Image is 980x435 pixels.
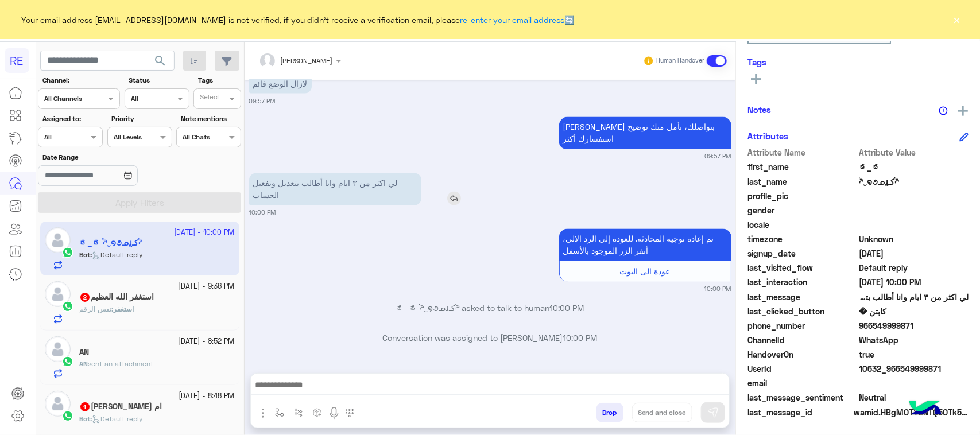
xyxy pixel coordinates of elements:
span: ཌं‿໑૭ᓄɹ̤كـཌं [859,176,969,188]
small: 10:00 PM [704,285,731,294]
span: last_visited_flow [747,262,857,274]
h5: ام نورا [79,402,162,411]
h6: Notes [747,104,771,115]
img: defaultAdmin.png [45,391,71,417]
span: 0 [859,391,969,403]
span: last_message_id [747,406,851,418]
img: defaultAdmin.png [45,281,71,307]
span: 10:00 PM [549,304,584,313]
small: [DATE] - 8:52 PM [179,336,235,347]
span: last_interaction [747,276,857,288]
span: ಠ_ಠ [859,161,969,173]
button: create order [308,403,327,422]
b: : [111,305,134,313]
small: [DATE] - 8:48 PM [179,391,235,402]
span: null [859,377,969,389]
span: Default reply [92,414,143,423]
small: [DATE] - 9:36 PM [179,281,235,292]
img: Trigger scenario [294,408,303,417]
button: Drop [596,403,623,422]
span: [PERSON_NAME] [281,56,333,65]
img: defaultAdmin.png [45,336,71,362]
label: Assigned to: [42,114,102,124]
span: gender [747,204,857,216]
span: 10632_966549999871 [859,363,969,375]
p: Conversation was assigned to [PERSON_NAME] [249,332,731,344]
span: Attribute Name [747,146,857,158]
label: Tags [198,75,240,86]
img: send message [707,407,719,418]
span: first_name [747,161,857,173]
span: 2025-09-23T19:00:05.021Z [859,276,969,288]
span: last_message_sentiment [747,391,857,403]
span: last_clicked_button [747,305,857,317]
img: create order [313,408,322,417]
label: Priority [111,114,171,124]
span: 966549999871 [859,320,969,332]
span: null [859,204,969,216]
span: نفس الرقم [79,305,111,313]
span: true [859,348,969,360]
img: send attachment [256,406,270,420]
span: كابتن � [859,305,969,317]
span: AN [79,359,88,368]
span: profile_pic [747,190,857,202]
label: Channel: [42,75,119,86]
span: email [747,377,857,389]
span: 10:00 PM [563,333,598,343]
p: ಠ_ಠ ཌं‿໑૭ᓄɹ̤كـཌं asked to talk to human [249,302,731,314]
span: استغفر [113,305,134,313]
span: Bot [79,414,90,423]
button: Send and close [632,403,692,422]
img: WhatsApp [62,410,73,422]
button: × [951,14,963,25]
h5: استغفر الله العظيم [79,292,154,302]
button: search [146,51,175,75]
small: 10:00 PM [249,208,276,218]
img: make a call [345,409,354,418]
p: 23/9/2025, 9:57 PM [249,73,312,94]
label: Note mentions [181,114,240,124]
span: locale [747,219,857,231]
b: : [79,414,92,423]
span: 2 [859,334,969,346]
img: select flow [275,408,284,417]
h6: Tags [747,57,969,67]
span: 2025-09-19T03:21:51.449Z [859,247,969,259]
button: select flow [270,403,289,422]
span: last_message [747,291,857,303]
div: RE [5,48,29,73]
span: 2 [80,293,90,302]
img: add [958,106,968,116]
span: Unknown [859,233,969,245]
img: notes [939,106,948,115]
span: عودة الى البوت [620,267,671,277]
span: UserId [747,363,857,375]
p: 23/9/2025, 9:57 PM [559,117,731,149]
img: WhatsApp [62,356,73,367]
span: phone_number [747,320,857,332]
label: Status [129,75,188,86]
img: reply [447,192,461,205]
div: Select [198,92,220,105]
span: Attribute Value [859,146,969,158]
p: 23/9/2025, 10:00 PM [559,229,731,261]
span: wamid.HBgMOTY2NTQ5OTk5ODcxFQIAEhgUM0E2QzMxMkM1MTQ2ODdCNkNCMzIA [854,406,969,418]
span: Default reply [859,262,969,274]
span: last_name [747,176,857,188]
span: ChannelId [747,334,857,346]
span: 1 [80,402,90,411]
img: WhatsApp [62,301,73,312]
a: re-enter your email address [460,15,565,25]
img: send voice note [327,406,341,420]
span: null [859,219,969,231]
h6: Attributes [747,131,788,141]
h5: AN [79,347,89,357]
label: Date Range [42,152,171,162]
span: timezone [747,233,857,245]
img: hulul-logo.png [905,389,946,429]
span: Your email address [EMAIL_ADDRESS][DOMAIN_NAME] is not verified, if you didn't receive a verifica... [22,14,575,26]
span: sent an attachment [88,359,153,368]
small: Human Handover [656,56,704,65]
span: search [153,54,167,68]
